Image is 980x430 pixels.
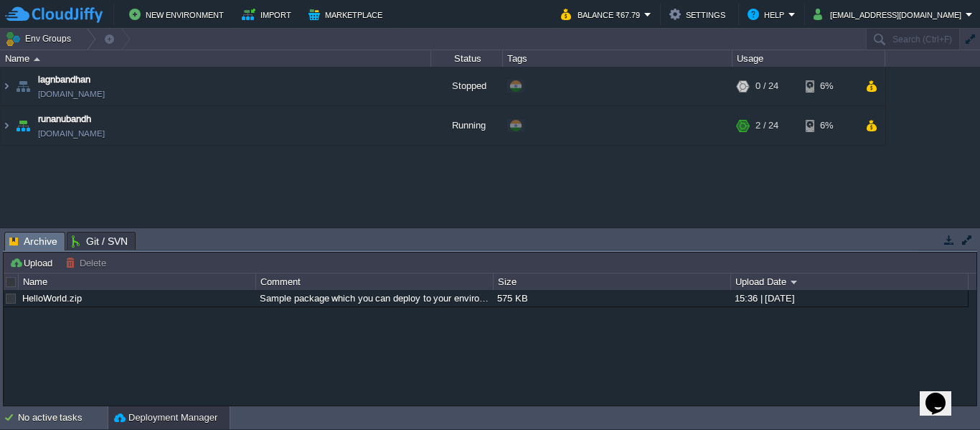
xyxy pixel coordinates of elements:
[431,106,503,145] div: Running
[1,106,12,145] img: AMDAwAAAACH5BAEAAAAALAAAAAABAAEAAAICRAEAOw==
[494,290,730,307] div: 575 KB
[9,256,57,269] button: Upload
[1,67,12,106] img: AMDAwAAAACH5BAEAAAAALAAAAAABAAEAAAICRAEAOw==
[504,50,732,67] div: Tags
[13,67,33,106] img: AMDAwAAAACH5BAEAAAAALAAAAAABAAEAAAICRAEAOw==
[432,50,502,67] div: Status
[5,29,76,49] button: Env Groups
[38,126,105,141] a: [DOMAIN_NAME]
[38,112,91,126] a: runanubandh
[732,274,968,290] div: Upload Date
[18,406,108,429] div: No active tasks
[733,50,885,67] div: Usage
[38,73,90,87] a: lagnbandhan
[806,67,852,106] div: 6%
[9,233,57,251] span: Archive
[1,50,430,67] div: Name
[814,6,966,23] button: [EMAIL_ADDRESS][DOMAIN_NAME]
[129,6,228,23] button: New Environment
[72,233,128,250] span: Git / SVN
[34,57,40,61] img: AMDAwAAAACH5BAEAAAAALAAAAAABAAEAAAICRAEAOw==
[755,67,778,106] div: 0 / 24
[257,274,493,290] div: Comment
[22,293,82,304] a: HelloWorld.zip
[256,290,492,307] div: Sample package which you can deploy to your environment. Feel free to delete and upload a package...
[242,6,296,23] button: Import
[114,411,217,425] button: Deployment Manager
[19,274,255,290] div: Name
[755,106,778,145] div: 2 / 24
[5,6,103,24] img: CloudJiffy
[669,6,730,23] button: Settings
[806,106,852,145] div: 6%
[65,256,110,269] button: Delete
[494,274,730,290] div: Size
[308,6,387,23] button: Marketplace
[13,106,33,145] img: AMDAwAAAACH5BAEAAAAALAAAAAABAAEAAAICRAEAOw==
[731,290,967,307] div: 15:36 | [DATE]
[431,67,503,106] div: Stopped
[38,87,105,101] a: [DOMAIN_NAME]
[748,6,788,23] button: Help
[561,6,644,23] button: Balance ₹67.79
[920,373,966,416] iframe: chat widget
